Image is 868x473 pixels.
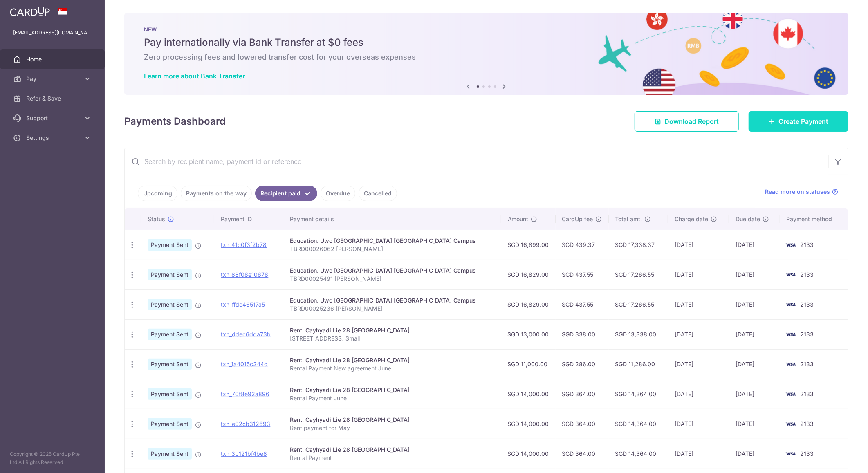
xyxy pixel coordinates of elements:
[144,36,829,49] h5: Pay internationally via Bank Transfer at $0 fees
[214,208,283,230] th: Payment ID
[668,409,729,439] td: [DATE]
[801,450,814,457] span: 2133
[501,230,556,260] td: SGD 16,899.00
[124,114,226,129] h4: Payments Dashboard
[26,134,80,142] span: Settings
[729,230,780,260] td: [DATE]
[556,230,609,260] td: SGD 439.37
[501,379,556,409] td: SGD 14,000.00
[290,364,495,372] p: Rental Payment New agreement June
[501,260,556,289] td: SGD 16,829.00
[609,230,668,260] td: SGD 17,338.37
[290,267,495,275] div: Education. Uwc [GEOGRAPHIC_DATA] [GEOGRAPHIC_DATA] Campus
[221,271,268,278] a: txn_88f08e10678
[501,349,556,379] td: SGD 11,000.00
[783,389,799,399] img: Bank Card
[749,111,848,132] a: Create Payment
[290,245,495,253] p: TBRD00026062 [PERSON_NAME]
[148,329,192,340] span: Payment Sent
[290,334,495,343] p: [STREET_ADDRESS] Small
[221,241,267,248] a: txn_41c0f3f2b78
[635,111,739,132] a: Download Report
[148,418,192,430] span: Payment Sent
[801,241,814,248] span: 2133
[556,379,609,409] td: SGD 364.00
[668,260,729,289] td: [DATE]
[221,331,271,338] a: txn_ddec6dda73b
[668,349,729,379] td: [DATE]
[801,361,814,368] span: 2133
[13,29,92,37] p: [EMAIL_ADDRESS][DOMAIN_NAME]
[783,240,799,250] img: Bank Card
[729,319,780,349] td: [DATE]
[290,446,495,454] div: Rent. Cayhyadi Lie 28 [GEOGRAPHIC_DATA]
[148,388,192,400] span: Payment Sent
[221,301,265,308] a: txn_ffdc46517a5
[144,26,829,33] p: NEW
[148,448,192,460] span: Payment Sent
[556,289,609,319] td: SGD 437.55
[783,270,799,280] img: Bank Card
[801,271,814,278] span: 2133
[501,319,556,349] td: SGD 13,000.00
[675,215,708,223] span: Charge date
[765,188,838,196] a: Read more on statuses
[26,55,80,63] span: Home
[290,275,495,283] p: TBRD00025491 [PERSON_NAME]
[729,289,780,319] td: [DATE]
[221,450,267,457] a: txn_3b121bf4be8
[283,208,501,230] th: Payment details
[801,301,814,308] span: 2133
[144,52,829,62] h6: Zero processing fees and lowered transfer cost for your overseas expenses
[148,299,192,310] span: Payment Sent
[124,13,848,95] img: Bank transfer banner
[615,215,642,223] span: Total amt.
[221,361,268,368] a: txn_1a4015c244d
[609,379,668,409] td: SGD 14,364.00
[780,208,848,230] th: Payment method
[290,237,495,245] div: Education. Uwc [GEOGRAPHIC_DATA] [GEOGRAPHIC_DATA] Campus
[148,269,192,280] span: Payment Sent
[609,260,668,289] td: SGD 17,266.55
[290,326,495,334] div: Rent. Cayhyadi Lie 28 [GEOGRAPHIC_DATA]
[729,260,780,289] td: [DATE]
[290,424,495,432] p: Rent payment for May
[783,300,799,309] img: Bank Card
[783,419,799,429] img: Bank Card
[556,409,609,439] td: SGD 364.00
[556,260,609,289] td: SGD 437.55
[290,305,495,313] p: TBRD00025236 [PERSON_NAME]
[221,420,270,427] a: txn_e02cb312693
[255,186,317,201] a: Recipient paid
[290,416,495,424] div: Rent. Cayhyadi Lie 28 [GEOGRAPHIC_DATA]
[729,379,780,409] td: [DATE]
[609,319,668,349] td: SGD 13,338.00
[181,186,252,201] a: Payments on the way
[556,439,609,469] td: SGD 364.00
[801,420,814,427] span: 2133
[609,409,668,439] td: SGD 14,364.00
[508,215,529,223] span: Amount
[125,148,828,175] input: Search by recipient name, payment id or reference
[609,349,668,379] td: SGD 11,286.00
[148,359,192,370] span: Payment Sent
[801,331,814,338] span: 2133
[144,72,245,80] a: Learn more about Bank Transfer
[778,117,828,126] span: Create Payment
[783,330,799,339] img: Bank Card
[26,94,80,103] span: Refer & Save
[736,215,760,223] span: Due date
[221,390,269,397] a: txn_70f8e92a896
[26,75,80,83] span: Pay
[148,215,165,223] span: Status
[609,289,668,319] td: SGD 17,266.55
[668,289,729,319] td: [DATE]
[668,319,729,349] td: [DATE]
[668,439,729,469] td: [DATE]
[290,296,495,305] div: Education. Uwc [GEOGRAPHIC_DATA] [GEOGRAPHIC_DATA] Campus
[359,186,397,201] a: Cancelled
[801,390,814,397] span: 2133
[668,230,729,260] td: [DATE]
[556,319,609,349] td: SGD 338.00
[290,386,495,394] div: Rent. Cayhyadi Lie 28 [GEOGRAPHIC_DATA]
